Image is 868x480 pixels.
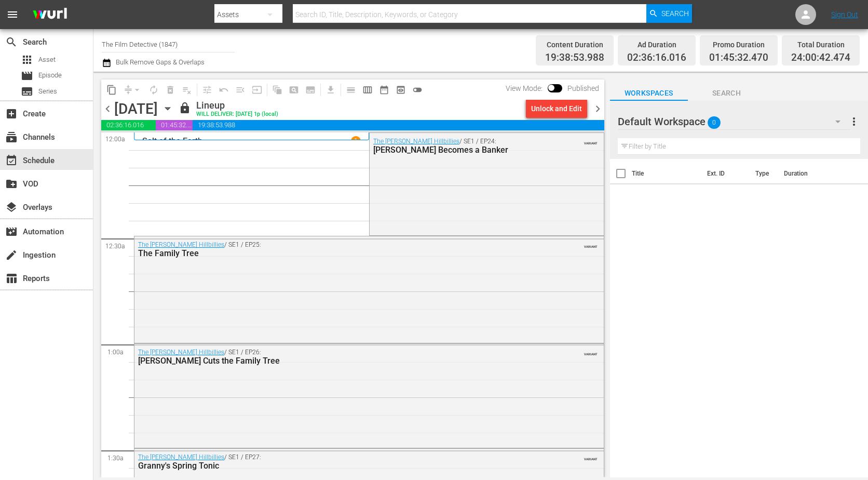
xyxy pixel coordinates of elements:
[791,52,850,64] span: 24:00:42.474
[749,159,778,188] th: Type
[138,241,224,248] a: The [PERSON_NAME] Hillbillies
[38,70,62,81] span: Episode
[21,70,33,82] span: Episode
[106,85,117,95] span: content_copy
[392,82,409,98] span: View Backup
[319,79,339,100] span: Download as CSV
[142,136,202,146] p: Salt of the Earth
[646,4,692,23] button: Search
[138,349,224,356] a: The [PERSON_NAME] Hillbillies
[114,100,158,117] div: [DATE]
[831,10,858,19] a: Sign Out
[249,82,265,98] span: Update Metadata from Key Asset
[5,178,18,190] span: VOD
[632,159,701,188] th: Title
[156,120,193,130] span: 01:45:32.470
[591,102,604,115] span: chevron_right
[5,131,18,143] span: Channels
[610,87,688,100] span: Workspaces
[584,240,598,248] span: VARIANT
[145,82,162,98] span: Loop Content
[101,102,114,115] span: chevron_left
[193,120,604,130] span: 19:38:53.988
[354,137,358,144] p: 1
[562,84,604,92] span: Published
[545,37,604,52] div: Content Duration
[179,102,191,114] span: lock
[627,37,686,52] div: Ad Duration
[5,225,18,238] span: Automation
[101,120,156,130] span: 02:36:16.016
[373,145,550,155] div: [PERSON_NAME] Becomes a Banker
[618,107,851,136] div: Default Workspace
[195,79,215,100] span: Customize Events
[545,52,604,64] span: 19:38:53.988
[6,8,19,21] span: menu
[584,348,598,356] span: VARIANT
[362,85,373,95] span: calendar_view_week_outlined
[531,99,582,118] div: Unlock and Edit
[412,85,423,95] span: toggle_off
[162,82,179,98] span: Select an event to delete
[138,454,224,461] a: The [PERSON_NAME] Hillbillies
[138,461,544,471] div: Granny's Spring Tonic
[708,112,721,134] span: 0
[373,138,550,155] div: / SE1 / EP24:
[500,84,548,92] span: View Mode:
[848,109,860,134] button: more_vert
[409,82,426,98] span: 24 hours Lineup View is OFF
[379,85,389,95] span: date_range_outlined
[5,108,18,120] span: Create
[5,249,18,261] span: Ingestion
[21,85,33,98] span: Series
[215,82,232,98] span: Revert to Primary Episode
[5,272,18,285] span: Reports
[138,356,544,366] div: [PERSON_NAME] Cuts the Family Tree
[114,58,205,66] span: Bulk Remove Gaps & Overlaps
[373,138,459,145] a: The [PERSON_NAME] Hillbillies
[196,100,278,111] div: Lineup
[138,454,544,471] div: / SE1 / EP27:
[38,86,57,97] span: Series
[526,99,587,118] button: Unlock and Edit
[584,452,598,461] span: VARIANT
[627,52,686,64] span: 02:36:16.016
[5,201,18,214] span: Overlays
[359,82,376,98] span: Week Calendar View
[196,111,278,118] div: WILL DELIVER: [DATE] 1p (local)
[265,79,286,100] span: Refresh All Search Blocks
[709,37,768,52] div: Promo Duration
[232,82,249,98] span: Fill episodes with ad slates
[138,248,544,258] div: The Family Tree
[21,54,33,66] span: Asset
[661,4,689,23] span: Search
[339,79,359,100] span: Day Calendar View
[179,82,195,98] span: Clear Lineup
[38,55,56,65] span: Asset
[5,36,18,48] span: Search
[138,241,544,258] div: / SE1 / EP25:
[376,82,392,98] span: Month Calendar View
[778,159,840,188] th: Duration
[709,52,768,64] span: 01:45:32.470
[848,115,860,128] span: more_vert
[5,154,18,167] span: Schedule
[302,82,319,98] span: Create Series Block
[688,87,766,100] span: Search
[548,84,555,91] span: Toggle to switch from Published to Draft view.
[791,37,850,52] div: Total Duration
[25,3,75,27] img: ans4CAIJ8jUAAAAAAAAAAAAAAAAAAAAAAAAgQb4GAAAAAAAAAAAAAAAAAAAAAAAAJMjXAAAAAAAAAAAAAAAAAAAAAAAAgAT5G...
[396,85,406,95] span: preview_outlined
[138,349,544,366] div: / SE1 / EP26:
[584,137,598,145] span: VARIANT
[701,159,749,188] th: Ext. ID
